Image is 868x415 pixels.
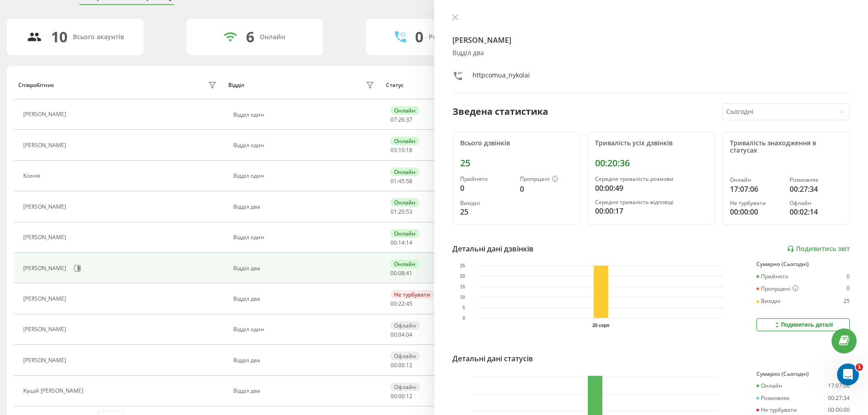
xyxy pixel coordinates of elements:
text: 20 серп [592,323,609,328]
span: 07 [390,116,397,123]
div: 00:00:49 [595,183,707,194]
span: Допомога [135,307,168,313]
div: Вихідні [756,298,781,304]
div: [PERSON_NAME] [23,111,68,118]
div: [PERSON_NAME] [23,326,68,333]
div: Сумарно (Сьогодні) [756,371,850,377]
span: 53 [406,208,412,215]
span: 00 [390,331,397,338]
div: Пропущені [756,285,799,292]
div: Закрити [157,15,173,31]
div: 00:00:00 [730,206,782,217]
div: 17:07:06 [828,383,850,389]
span: 00 [390,392,397,400]
div: [PERSON_NAME] [23,142,68,149]
div: Онлайн [756,383,782,389]
button: Подивитись деталі [756,318,850,331]
div: 6 [246,28,254,46]
div: Розмовляє [790,177,842,183]
div: Не турбувати [390,290,434,299]
text: 5 [462,305,465,310]
a: Подивитись звіт [787,245,850,253]
div: : : [390,178,412,184]
text: 25 [460,263,465,268]
div: : : [390,117,412,123]
div: 25 [460,158,572,169]
span: 20 [398,208,405,215]
div: 10 [51,28,67,46]
span: 10 [398,146,405,154]
div: Не турбувати [756,407,797,413]
div: Середня тривалість розмови [595,176,707,182]
span: 03 [390,146,397,154]
div: Онлайн [260,33,285,41]
button: Пошук в статтях [13,166,169,184]
div: httpcomua_nykolai [473,71,530,84]
text: 10 [460,295,465,300]
img: Profile image for Tetiana [98,15,116,33]
div: Онлайн [390,137,419,145]
div: Відділ два [233,388,377,394]
div: : : [390,362,412,369]
span: 04 [406,331,412,338]
span: 45 [406,300,412,307]
div: Онлайн [390,168,419,176]
div: Офлайн [390,383,420,391]
div: 00:27:34 [828,395,850,401]
div: [PERSON_NAME] [23,234,68,241]
div: Відділ два [233,204,377,210]
h4: [PERSON_NAME] [452,35,850,46]
div: Тривалість усіх дзвінків [595,139,707,147]
text: 15 [460,284,465,289]
div: Тривалість знаходження в статусах [730,139,842,155]
span: 41 [406,269,412,277]
div: : : [390,270,412,277]
span: Повідомлення [67,307,115,313]
div: [PERSON_NAME] [23,265,68,272]
span: 00 [390,269,397,277]
div: AI. Загальна інформація та вартість [19,218,153,227]
div: 00:02:14 [790,206,842,217]
div: Відділ один [233,112,377,118]
div: Огляд функціоналу програми Ringostat Smart Phone [19,251,153,271]
div: Онлайн [390,229,419,238]
div: Відділ два [233,265,377,272]
span: 00 [398,361,405,369]
div: 0 [460,183,513,194]
div: Інтеграція з KeyCRM [19,235,153,244]
span: 12 [406,392,412,400]
span: Головна [15,307,45,313]
div: Онлайн [390,198,419,207]
span: 00 [390,239,397,246]
span: 26 [398,116,405,123]
span: 08 [398,269,405,277]
div: 0 [847,273,850,280]
div: API Ringostat. API-запит з'єднання 2х номерів [13,188,169,214]
span: 18 [406,146,412,154]
div: Всього акаунтів [73,33,124,41]
span: 22 [398,300,405,307]
div: Середня тривалість відповіді [595,199,707,205]
span: 45 [398,177,405,185]
div: Зазвичай ми відповідаємо за хвилину [19,140,152,149]
div: Зведена статистика [452,105,548,118]
span: 00 [398,392,405,400]
span: 12 [406,361,412,369]
div: Онлайн [390,260,419,268]
div: : : [390,332,412,338]
div: Прийнято [756,273,788,280]
div: [PERSON_NAME] [23,357,68,364]
div: Відділ один [233,326,377,333]
div: Відділ один [233,173,377,179]
div: : : [390,240,412,246]
div: Відділ [228,82,244,88]
div: Розмовляють [429,33,473,41]
div: Відділ два [452,49,850,57]
div: Статус [386,82,404,88]
text: 0 [462,316,465,321]
div: Онлайн [730,177,782,183]
div: Прийнято [460,176,513,182]
img: Profile image for Yuliia [132,15,150,33]
div: : : [390,209,412,215]
div: AI. Загальна інформація та вартість [13,214,169,231]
